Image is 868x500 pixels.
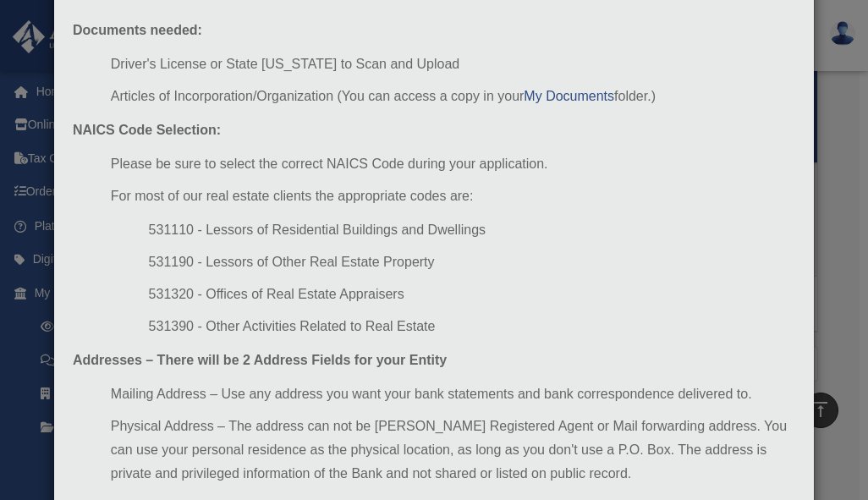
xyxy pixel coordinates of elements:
li: 531390 - Other Activities Related to Real Estate [149,315,795,338]
li: Please be sure to select the correct NAICS Code during your application. [111,152,795,176]
li: Mailing Address – Use any address you want your bank statements and bank correspondence delivered... [111,382,795,406]
li: 531110 - Lessors of Residential Buildings and Dwellings [149,218,795,242]
li: 531190 - Lessors of Other Real Estate Property [149,250,795,274]
li: Driver's License or State [US_STATE] to Scan and Upload [111,52,795,76]
li: Articles of Incorporation/Organization (You can access a copy in your folder.) [111,85,795,108]
li: Physical Address – The address can not be [PERSON_NAME] Registered Agent or Mail forwarding addre... [111,415,795,486]
li: For most of our real estate clients the appropriate codes are: [111,184,795,208]
a: My Documents [524,89,614,103]
strong: Documents needed: [73,23,202,37]
li: 531320 - Offices of Real Estate Appraisers [149,283,795,306]
strong: NAICS Code Selection: [73,123,221,137]
strong: Addresses – There will be 2 Address Fields for your Entity [73,353,447,367]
